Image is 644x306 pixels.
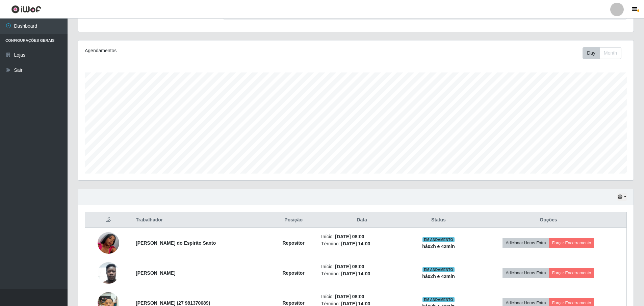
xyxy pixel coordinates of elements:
div: First group [583,47,621,59]
button: Adicionar Horas Extra [503,238,549,248]
strong: [PERSON_NAME] (27 981370689) [136,300,210,306]
button: Forçar Encerramento [549,238,594,248]
time: [DATE] 08:00 [335,264,364,269]
strong: há 02 h e 42 min [422,274,455,279]
time: [DATE] 08:00 [335,294,364,299]
button: Day [583,47,600,59]
strong: Repositor [282,300,304,306]
img: 1750620222333.jpeg [98,224,119,262]
li: Término: [321,240,403,247]
th: Posição [270,212,317,228]
div: Agendamentos [85,47,305,54]
span: EM ANDAMENTO [422,267,455,272]
th: Trabalhador [132,212,270,228]
strong: [PERSON_NAME] do Espírito Santo [136,240,216,246]
img: CoreUI Logo [11,5,41,13]
span: EM ANDAMENTO [422,237,455,242]
button: Adicionar Horas Extra [503,268,549,278]
button: Forçar Encerramento [549,268,594,278]
button: Month [599,47,621,59]
time: [DATE] 14:00 [341,271,370,276]
th: Opções [470,212,627,228]
strong: Repositor [282,270,304,276]
time: [DATE] 08:00 [335,234,364,239]
li: Início: [321,263,403,270]
li: Término: [321,270,403,277]
img: 1752240503599.jpeg [98,258,119,287]
th: Data [317,212,407,228]
time: [DATE] 14:00 [341,241,370,246]
strong: há 02 h e 42 min [422,244,455,249]
span: EM ANDAMENTO [422,297,455,302]
th: Status [407,212,470,228]
li: Início: [321,293,403,300]
li: Início: [321,233,403,240]
strong: Repositor [282,240,304,246]
div: Toolbar with button groups [583,47,627,59]
strong: [PERSON_NAME] [136,270,175,276]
